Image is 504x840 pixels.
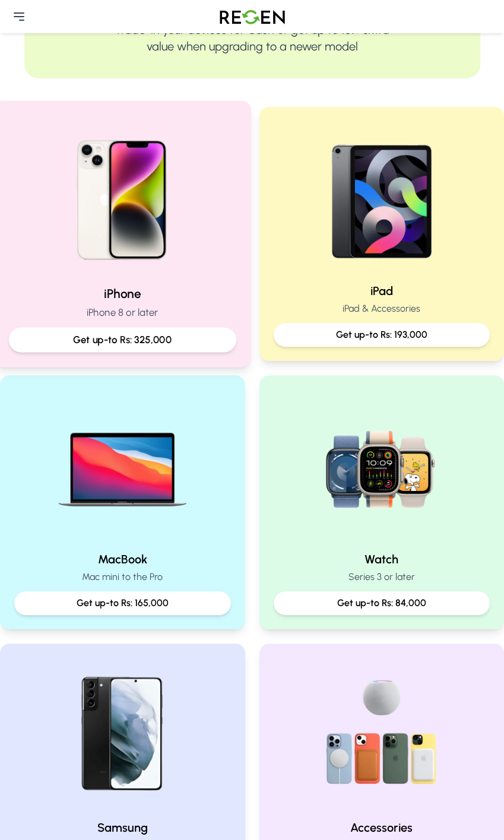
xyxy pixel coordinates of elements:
[46,658,198,810] img: Samsung
[274,570,490,584] p: Series 3 or later
[306,121,458,273] img: iPad
[43,116,202,275] img: iPhone
[9,305,236,320] p: iPhone 8 or later
[14,570,231,584] p: Mac mini to the Pro
[14,551,231,568] h2: MacBook
[24,596,221,610] p: Get up-to Rs: 165,000
[9,285,236,302] h2: iPhone
[306,389,458,541] img: Watch
[274,283,490,299] h2: iPad
[306,658,458,810] img: Accessories
[274,302,490,316] p: iPad & Accessories
[274,819,490,836] h2: Accessories
[19,332,226,347] p: Get up-to Rs: 325,000
[48,21,457,55] p: Trade-in your devices for Cash or get up to 10% extra value when upgrading to a newer model
[283,596,481,610] p: Get up-to Rs: 84,000
[274,551,490,568] h2: Watch
[46,389,198,541] img: MacBook
[14,819,231,836] h2: Samsung
[283,328,481,342] p: Get up-to Rs: 193,000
